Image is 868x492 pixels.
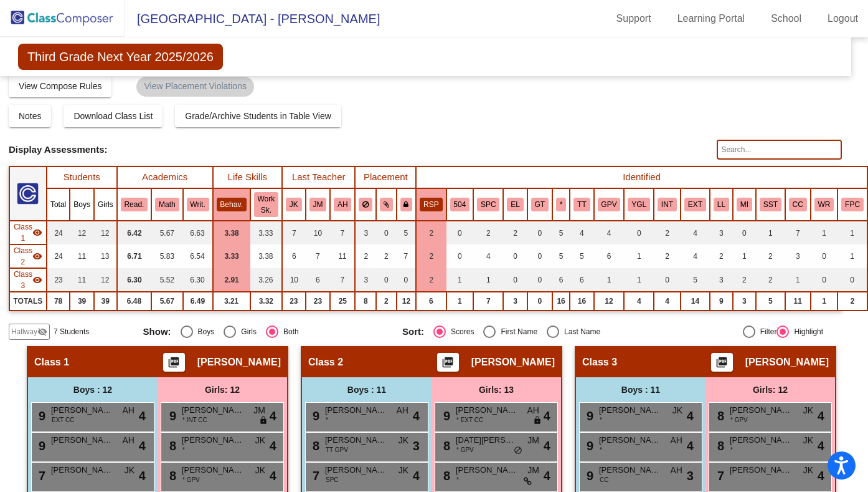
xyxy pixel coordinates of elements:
[143,326,393,338] mat-radio-group: Select an option
[471,356,555,369] span: [PERSON_NAME]
[416,292,446,311] td: 6
[446,268,474,292] td: 1
[552,244,570,268] td: 5
[334,198,351,211] button: AH
[187,198,209,211] button: Writ.
[376,244,397,268] td: 2
[47,268,70,292] td: 23
[151,244,182,268] td: 5.83
[514,446,522,456] span: do_not_disturb_alt
[570,221,593,244] td: 4
[710,221,733,244] td: 3
[507,198,523,211] button: EL
[397,221,417,244] td: 5
[446,188,474,221] th: 504 Plan
[182,434,244,446] span: [PERSON_NAME]
[282,292,306,311] td: 23
[151,268,182,292] td: 5.52
[446,244,474,268] td: 0
[70,292,94,311] td: 39
[413,407,420,425] span: 4
[330,268,355,292] td: 7
[710,244,733,268] td: 2
[606,9,661,29] a: Support
[28,377,158,402] div: Boys : 12
[94,244,117,268] td: 13
[503,244,527,268] td: 0
[183,244,213,268] td: 6.54
[573,198,590,211] button: TT
[330,244,355,268] td: 11
[19,81,102,91] span: View Compose Rules
[814,198,834,211] button: WR
[527,188,552,221] th: Gifted and Talented
[278,326,299,337] div: Both
[756,244,785,268] td: 2
[193,326,215,337] div: Boys
[594,292,625,311] td: 12
[9,292,47,311] td: TOTALS
[733,268,756,292] td: 2
[32,251,42,261] mat-icon: visibility
[583,409,593,423] span: 9
[309,439,319,453] span: 8
[756,188,785,221] th: Student Success Team
[705,377,835,402] div: Girls: 12
[253,404,265,417] span: JM
[355,244,376,268] td: 2
[440,439,450,453] span: 8
[599,404,661,417] span: [PERSON_NAME]
[158,377,287,402] div: Girls: 12
[789,198,807,211] button: CC
[255,434,265,447] span: JK
[654,221,681,244] td: 2
[654,292,681,311] td: 4
[785,188,811,221] th: Combo candidate
[213,166,282,188] th: Life Skills
[760,198,781,211] button: SST
[473,292,503,311] td: 7
[306,244,331,268] td: 7
[123,404,134,417] span: AH
[730,404,792,417] span: [PERSON_NAME]
[756,221,785,244] td: 1
[710,268,733,292] td: 3
[166,356,181,374] mat-icon: picture_as_pdf
[330,292,355,311] td: 25
[811,188,838,221] th: Wellness Room
[14,245,32,268] span: Class 2
[837,292,867,311] td: 2
[52,415,75,425] span: EXT CC
[121,198,148,211] button: Read.
[672,404,682,417] span: JK
[376,292,397,311] td: 2
[47,244,70,268] td: 24
[14,221,32,244] span: Class 1
[420,198,442,211] button: RSP
[151,292,182,311] td: 5.67
[397,188,417,221] th: Keep with teacher
[213,244,250,268] td: 3.33
[818,9,868,29] a: Logout
[47,292,70,311] td: 78
[355,292,376,311] td: 8
[282,188,306,221] th: Jenny Kang
[166,409,176,423] span: 9
[34,356,69,369] span: Class 1
[599,434,661,446] span: [PERSON_NAME]
[397,292,417,311] td: 12
[182,464,244,476] span: [PERSON_NAME]
[325,404,387,417] span: [PERSON_NAME]
[503,221,527,244] td: 2
[785,292,811,311] td: 11
[326,445,348,455] span: TT GPV
[416,268,446,292] td: 2
[32,275,42,285] mat-icon: visibility
[9,244,47,268] td: Kathryn Reynolds - No Class Name
[594,221,625,244] td: 4
[309,198,327,211] button: JM
[756,268,785,292] td: 2
[306,292,331,311] td: 23
[51,434,113,446] span: [PERSON_NAME]
[527,292,552,311] td: 0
